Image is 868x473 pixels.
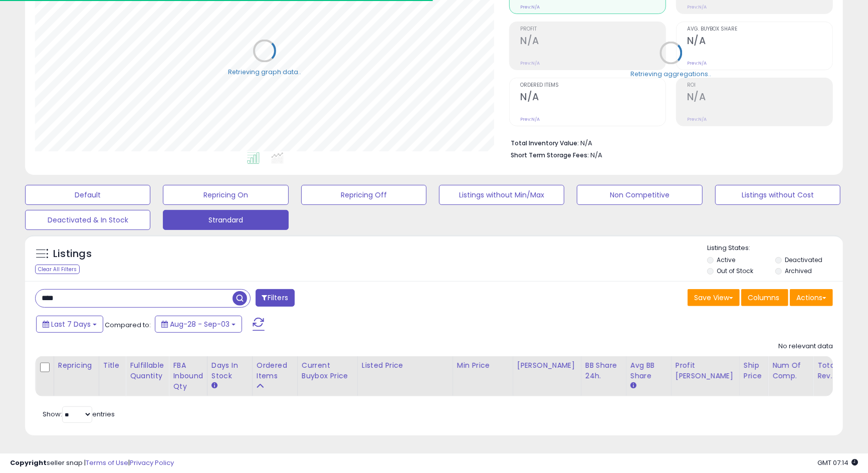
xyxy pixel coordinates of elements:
[130,458,174,467] a: Privacy Policy
[130,360,164,381] div: Fulfillable Quantity
[103,360,121,371] div: Title
[790,289,833,306] button: Actions
[170,319,230,329] span: Aug-28 - Sep-03
[51,319,91,329] span: Last 7 Days
[715,185,840,205] button: Listings without Cost
[256,289,295,307] button: Filters
[630,381,636,390] small: Avg BB Share.
[211,381,218,390] small: Days In Stock.
[631,70,712,79] div: Retrieving aggregations..
[717,256,735,264] label: Active
[785,256,822,264] label: Deactivated
[173,360,203,392] div: FBA inbound Qty
[163,210,288,230] button: Strandard
[778,342,833,351] div: No relevant data
[10,458,174,468] div: seller snap | |
[817,360,854,381] div: Total Rev.
[785,267,812,275] label: Archived
[517,360,577,371] div: [PERSON_NAME]
[257,360,293,381] div: Ordered Items
[302,360,353,381] div: Current Buybox Price
[577,185,702,205] button: Non Competitive
[10,458,47,467] strong: Copyright
[817,458,858,467] span: 2025-09-11 07:14 GMT
[772,360,809,381] div: Num of Comp.
[439,185,564,205] button: Listings without Min/Max
[748,293,779,303] span: Columns
[35,265,80,274] div: Clear All Filters
[707,244,843,253] p: Listing States:
[86,458,128,467] a: Terms of Use
[688,289,740,306] button: Save View
[744,360,764,381] div: Ship Price
[228,68,301,77] div: Retrieving graph data..
[25,210,150,230] button: Deactivated & In Stock
[211,360,248,381] div: Days In Stock
[155,316,242,333] button: Aug-28 - Sep-03
[25,185,150,205] button: Default
[717,267,753,275] label: Out of Stock
[105,320,151,330] span: Compared to:
[301,185,426,205] button: Repricing Off
[585,360,622,381] div: BB Share 24h.
[630,360,667,381] div: Avg BB Share
[36,316,103,333] button: Last 7 Days
[457,360,509,371] div: Min Price
[676,360,735,381] div: Profit [PERSON_NAME]
[58,360,95,371] div: Repricing
[53,247,92,261] h5: Listings
[43,409,115,419] span: Show: entries
[741,289,788,306] button: Columns
[362,360,449,371] div: Listed Price
[163,185,288,205] button: Repricing On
